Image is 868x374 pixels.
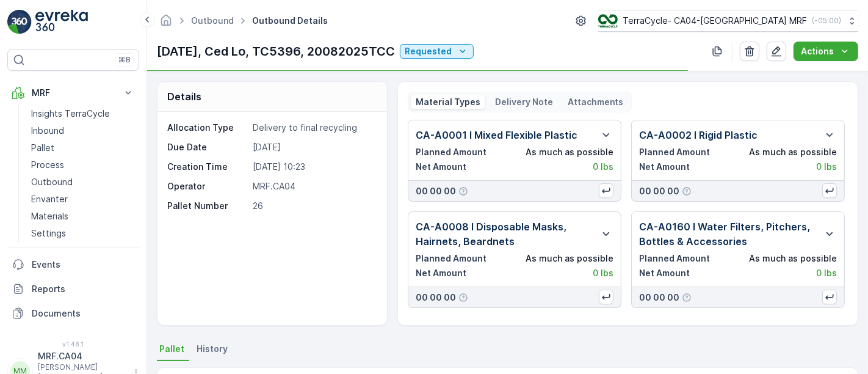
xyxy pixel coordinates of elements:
p: 00 00 00 [639,291,679,304]
p: Planned Amount [639,146,710,158]
p: Planned Amount [416,146,486,158]
p: Events [32,258,134,271]
p: Pallet [31,142,54,154]
p: Requested [405,45,452,57]
p: ( -05:00 ) [812,16,841,26]
p: 26 [253,200,374,212]
img: logo_light-DOdMpM7g.png [35,10,88,34]
p: 0 lbs [593,267,613,279]
button: MRF [7,81,139,105]
div: Help Tooltip Icon [458,293,468,302]
p: As much as possible [526,146,613,158]
span: Pallet [159,343,184,355]
p: Documents [32,307,134,320]
p: Net Amount [639,161,690,173]
div: Help Tooltip Icon [682,293,692,302]
p: Process [31,159,64,171]
p: 00 00 00 [416,291,456,304]
a: Inbound [26,122,139,139]
a: Pallet [26,139,139,156]
p: Operator [167,180,248,193]
button: TerraCycle- CA04-[GEOGRAPHIC_DATA] MRF(-05:00) [598,10,858,32]
p: Net Amount [639,267,690,279]
a: Reports [7,277,139,301]
p: Delivery Note [495,96,553,108]
p: 0 lbs [593,161,613,173]
p: CA-A0001 I Mixed Flexible Plastic [416,128,577,142]
p: Materials [31,210,68,222]
p: Net Amount [416,161,466,173]
div: Help Tooltip Icon [458,186,468,196]
p: Outbound [31,176,73,188]
a: Settings [26,225,139,242]
p: Planned Amount [639,252,710,265]
p: TerraCycle- CA04-[GEOGRAPHIC_DATA] MRF [623,15,807,27]
p: Due Date [167,141,248,153]
p: MRF.CA04 [38,350,128,362]
p: Inbound [31,125,64,137]
img: logo [7,10,32,34]
p: Insights TerraCycle [31,108,110,120]
p: Net Amount [416,267,466,279]
p: Details [167,89,201,104]
span: v 1.48.1 [7,340,139,348]
a: Insights TerraCycle [26,105,139,122]
button: Actions [794,42,858,61]
p: Envanter [31,193,68,205]
p: CA-A0008 I Disposable Masks, Hairnets, Beardnets [416,219,594,249]
a: Materials [26,208,139,225]
a: Homepage [159,18,173,29]
p: Pallet Number [167,200,248,212]
a: Envanter [26,191,139,208]
p: Reports [32,283,134,295]
p: Material Types [416,96,480,108]
a: Documents [7,301,139,326]
span: Outbound Details [250,15,330,27]
p: ⌘B [118,55,131,65]
p: Settings [31,227,66,240]
button: Requested [400,44,474,59]
p: Delivery to final recycling [253,122,374,134]
p: 00 00 00 [639,185,679,197]
p: [DATE], Ced Lo, TC5396, 20082025TCC [157,42,395,61]
p: MRF.CA04 [253,180,374,193]
p: 0 lbs [816,267,837,279]
p: As much as possible [749,146,837,158]
p: As much as possible [526,252,613,265]
p: As much as possible [749,252,837,265]
p: [DATE] [253,141,374,153]
p: Planned Amount [416,252,486,265]
a: Process [26,156,139,174]
p: Attachments [568,96,624,108]
a: Outbound [191,15,234,26]
p: CA-A0160 I Water Filters, Pitchers, Bottles & Accessories [639,219,817,249]
p: MRF [32,87,115,99]
p: 0 lbs [816,161,837,173]
p: Creation Time [167,161,248,173]
a: Outbound [26,174,139,191]
p: Actions [801,45,834,57]
p: CA-A0002 I Rigid Plastic [639,128,758,142]
p: [DATE] 10:23 [253,161,374,173]
div: Help Tooltip Icon [682,186,692,196]
p: 00 00 00 [416,185,456,197]
p: Allocation Type [167,122,248,134]
a: Events [7,252,139,277]
span: History [197,343,228,355]
img: TC_8rdWMmT_gp9TRR3.png [598,14,618,28]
